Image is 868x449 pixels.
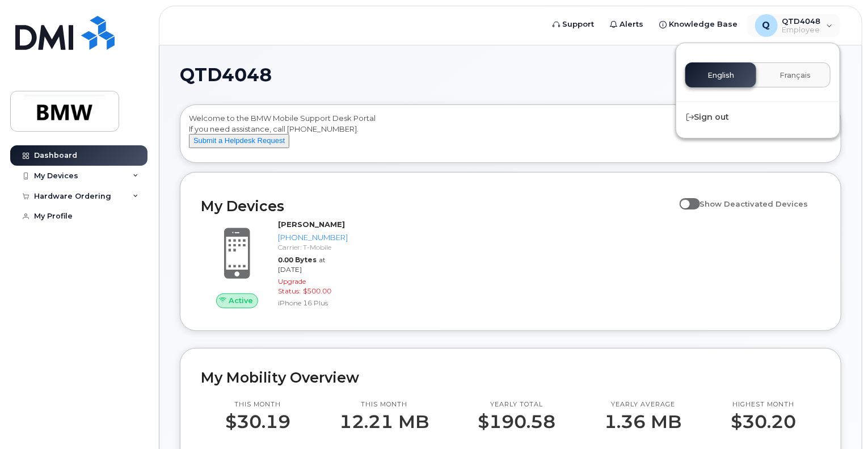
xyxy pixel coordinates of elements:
p: Yearly total [478,400,556,409]
p: $30.19 [225,412,290,432]
button: Submit a Helpdesk Request [189,134,289,148]
span: Upgrade Status: [278,277,306,295]
p: 1.36 MB [605,412,682,432]
h2: My Mobility Overview [201,369,820,386]
span: at [DATE] [278,255,326,274]
p: $30.20 [731,412,796,432]
a: Submit a Helpdesk Request [189,136,289,145]
span: $500.00 [303,287,331,295]
div: Sign out [676,107,840,128]
span: Français [779,71,811,80]
span: Active [229,295,253,306]
div: iPhone 16 Plus [278,298,348,308]
input: Show Deactivated Devices [680,193,689,202]
div: Welcome to the BMW Mobile Support Desk Portal If you need assistance, call [PHONE_NUMBER]. [189,113,832,158]
p: This month [225,400,290,409]
h2: My Devices [201,198,674,215]
a: Active[PERSON_NAME][PHONE_NUMBER]Carrier: T-Mobile0.00 Bytesat [DATE]Upgrade Status:$500.00iPhone... [201,219,345,310]
p: Highest month [731,400,796,409]
span: 0.00 Bytes [278,255,317,264]
p: $190.58 [478,412,556,432]
p: Yearly average [605,400,682,409]
p: 12.21 MB [339,412,429,432]
span: Show Deactivated Devices [700,199,808,208]
span: QTD4048 [180,66,272,83]
strong: [PERSON_NAME] [278,220,345,229]
div: [PHONE_NUMBER] [278,232,348,243]
div: Carrier: T-Mobile [278,242,348,252]
p: This month [339,400,429,409]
